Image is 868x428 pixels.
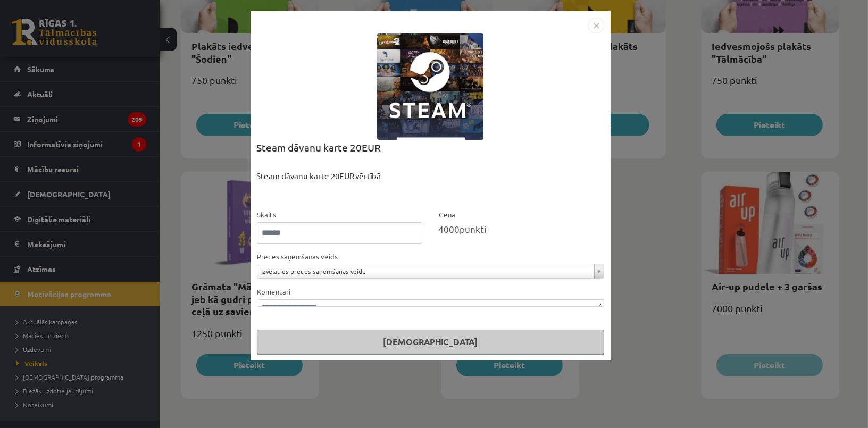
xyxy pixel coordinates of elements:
[257,264,604,278] a: Izvēlaties preces saņemšanas veidu
[588,19,604,29] a: Close
[438,223,460,234] span: 4000
[588,18,604,33] img: motivation-modal-close-c4c6120e38224f4335eb81b515c8231475e344d61debffcd306e703161bf1fac.png
[257,287,291,297] label: Komentāri
[438,222,604,236] div: punkti
[257,330,604,354] button: [DEMOGRAPHIC_DATA]
[257,170,604,209] div: Steam dāvanu karte 20EUR vērtībā
[257,251,338,262] label: Preces saņemšanas veids
[257,140,604,170] div: Steam dāvanu karte 20EUR
[262,264,590,278] span: Izvēlaties preces saņemšanas veidu
[257,209,277,220] label: Skaits
[438,209,455,220] label: Cena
